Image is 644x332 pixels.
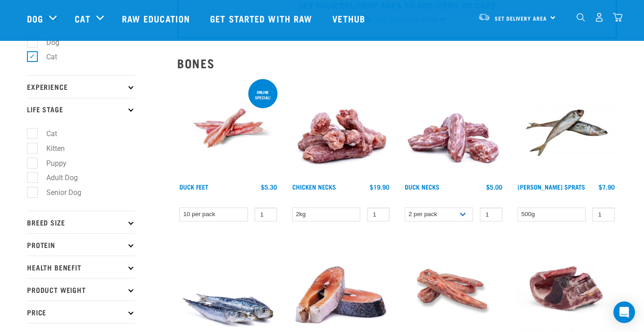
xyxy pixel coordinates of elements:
img: Raw Essentials Duck Feet Raw Meaty Bones For Dogs [177,77,279,179]
div: $5.00 [486,183,502,190]
a: Duck Feet [179,185,208,188]
div: $7.90 [599,183,615,190]
p: Protein [27,233,135,256]
span: Set Delivery Area [495,17,547,20]
label: Senior Dog [32,187,85,198]
a: Duck Necks [405,185,439,188]
p: Breed Size [27,211,135,233]
img: user.png [595,13,604,22]
a: Get started with Raw [201,0,323,36]
h2: Bones [177,56,617,70]
input: 1 [255,208,277,221]
img: home-icon@2x.png [613,13,622,22]
p: Experience [27,75,135,98]
p: Price [27,301,135,323]
img: home-icon-1@2x.png [577,13,585,22]
a: Vethub [323,0,376,36]
label: Adult Dog [32,172,81,183]
div: $19.90 [370,183,389,190]
p: Health Benefit [27,256,135,278]
a: Cat [75,12,90,25]
a: Raw Education [113,0,201,36]
label: Kitten [32,143,68,154]
div: $5.30 [261,183,277,190]
div: ONLINE SPECIAL! [248,85,277,104]
div: Open Intercom Messenger [613,301,635,323]
input: 1 [367,208,389,221]
input: 1 [480,208,502,221]
label: Cat [32,128,61,139]
img: Pile Of Chicken Necks For Pets [290,77,392,179]
label: Cat [32,51,61,62]
p: Life Stage [27,98,135,120]
a: Chicken Necks [292,185,336,188]
p: Product Weight [27,278,135,301]
a: Dog [27,12,43,25]
label: Dog [32,37,63,48]
img: van-moving.png [478,13,490,21]
input: 1 [592,208,615,221]
label: Puppy [32,158,70,169]
img: Jack Mackarel Sparts Raw Fish For Dogs [515,77,617,179]
img: Pile Of Duck Necks For Pets [402,77,505,179]
a: [PERSON_NAME] Sprats [518,185,585,188]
